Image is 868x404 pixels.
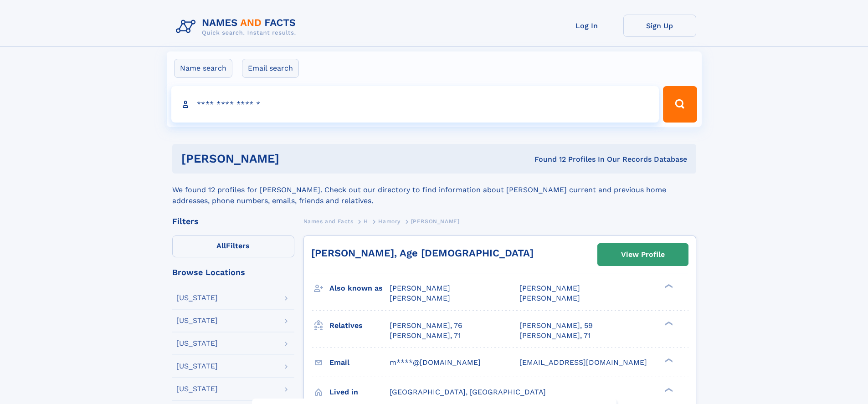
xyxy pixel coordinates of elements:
div: We found 12 profiles for [PERSON_NAME]. Check out our directory to find information about [PERSON... [172,174,696,206]
h1: [PERSON_NAME] [181,153,407,164]
div: [US_STATE] [176,363,218,370]
span: [PERSON_NAME] [390,294,450,302]
span: Hamory [378,218,401,225]
a: Names and Facts [303,215,354,227]
img: Logo Names and Facts [172,15,303,39]
span: H [364,218,368,225]
div: [US_STATE] [176,317,218,324]
a: Sign Up [623,15,696,37]
h3: Also known as [329,281,390,296]
a: [PERSON_NAME], 59 [519,321,593,331]
span: All [216,241,226,250]
input: search input [171,86,659,123]
div: ❯ [663,283,673,289]
a: Hamory [378,215,401,227]
a: View Profile [598,244,688,266]
span: [PERSON_NAME] [390,284,450,292]
label: Email search [242,59,299,78]
div: ❯ [663,387,673,393]
a: [PERSON_NAME], 71 [390,331,461,341]
h3: Email [329,355,390,370]
div: View Profile [621,244,665,265]
span: [EMAIL_ADDRESS][DOMAIN_NAME] [519,358,647,367]
a: [PERSON_NAME], 76 [390,321,462,331]
div: Found 12 Profiles In Our Records Database [407,154,687,164]
span: [PERSON_NAME] [519,284,580,292]
div: ❯ [663,357,673,363]
button: Search Button [663,86,697,123]
div: Browse Locations [172,268,294,276]
div: [US_STATE] [176,340,218,347]
a: [PERSON_NAME], 71 [519,331,591,341]
div: Filters [172,217,294,225]
span: [PERSON_NAME] [411,218,460,225]
a: H [364,215,368,227]
span: [GEOGRAPHIC_DATA], [GEOGRAPHIC_DATA] [390,388,546,396]
a: Log In [550,15,623,37]
div: [US_STATE] [176,385,218,393]
h3: Relatives [329,318,390,333]
div: ❯ [663,320,673,326]
span: [PERSON_NAME] [519,294,580,302]
div: [US_STATE] [176,294,218,302]
label: Name search [174,59,232,78]
label: Filters [172,235,294,257]
a: [PERSON_NAME], Age [DEMOGRAPHIC_DATA] [311,247,534,259]
h3: Lived in [329,384,390,400]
